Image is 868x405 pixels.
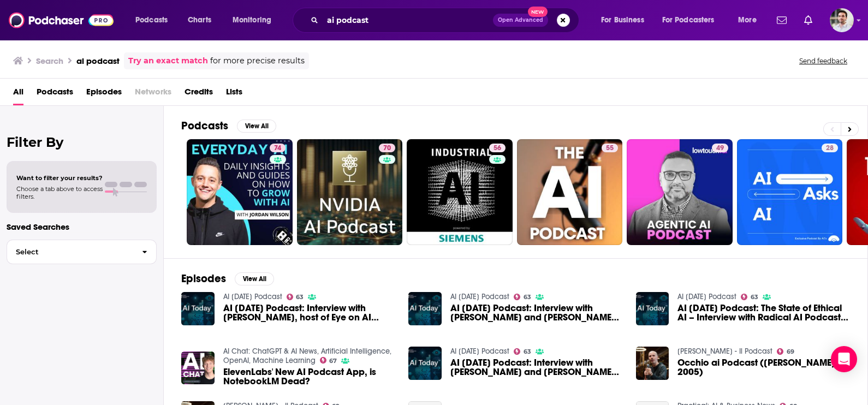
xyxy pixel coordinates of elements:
span: 63 [296,295,304,300]
a: 49 [627,139,733,245]
a: AI Today Podcast [223,292,282,301]
span: Select [7,248,133,255]
button: Open AdvancedNew [493,14,548,27]
span: AI [DATE] Podcast: Interview with [PERSON_NAME] and [PERSON_NAME], hosts of the AI with AI podcast [450,303,623,322]
span: For Business [601,13,644,28]
a: AI Today Podcast: Interview with Andrey Kurenkov and Sharon Zhou from Let’s Talk AI Podcast [450,358,623,377]
button: open menu [593,11,658,29]
a: Lists [226,83,242,105]
span: 69 [787,349,794,354]
span: 63 [524,349,531,354]
a: PodcastsView All [181,119,276,133]
span: New [528,7,548,17]
a: Show notifications dropdown [772,11,791,29]
a: Show notifications dropdown [800,11,817,29]
a: Charts [181,11,218,29]
span: 56 [494,143,501,154]
a: Episodes [86,83,122,105]
a: 70 [297,139,403,245]
span: 28 [826,143,834,154]
a: 55 [517,139,623,245]
span: 63 [524,295,531,300]
h2: Filter By [7,134,157,150]
a: AI Today Podcast: Interview with Andy Ilachinski and David Broyles, hosts of the AI with AI podcast [450,303,623,322]
a: AI Today Podcast [450,292,509,301]
img: AI Today Podcast: Interview with Craig Smith, host of Eye on AI podcast [181,292,215,325]
button: Send feedback [796,56,851,65]
a: EpisodesView All [181,272,274,285]
a: 55 [602,144,618,152]
a: Marco Montemagno - Il Podcast [677,347,772,356]
a: Credits [185,83,213,105]
span: All [13,83,23,105]
img: AI Today Podcast: Interview with Andy Ilachinski and David Broyles, hosts of the AI with AI podcast [408,292,442,325]
span: for more precise results [210,55,305,67]
a: Occhio ai Podcast (Monty 2005) [677,358,850,377]
button: open menu [225,11,286,29]
div: Search podcasts, credits, & more... [303,8,590,33]
span: Podcasts [135,13,168,28]
span: Networks [135,83,171,105]
span: Monitoring [233,13,271,28]
h3: ai podcast [76,56,120,66]
a: AI Today Podcast: The State of Ethical AI – Interview with Radical AI Podcast hosts Jessie J. Smi... [677,303,850,322]
span: 67 [329,359,337,364]
a: 28 [737,139,843,245]
span: Logged in as sam_beutlerink [830,8,854,32]
span: 49 [716,143,724,154]
h3: Search [36,56,63,66]
button: View All [235,272,274,285]
a: 56 [407,139,513,245]
a: 28 [822,144,838,152]
img: Podchaser - Follow, Share and Rate Podcasts [9,10,114,31]
button: open menu [730,11,770,29]
button: open menu [655,11,730,29]
a: 63 [741,294,758,300]
img: AI Today Podcast: Interview with Andrey Kurenkov and Sharon Zhou from Let’s Talk AI Podcast [408,347,442,380]
a: 74 [187,139,293,245]
a: 63 [514,294,531,300]
span: ElevenLabs' New AI Podcast App, is NotebookLM Dead? [223,367,396,386]
a: 49 [712,144,728,152]
span: AI [DATE] Podcast: Interview with [PERSON_NAME] and [PERSON_NAME] from Let’s Talk AI Podcast [450,358,623,377]
img: Occhio ai Podcast (Monty 2005) [636,347,669,380]
h2: Episodes [181,272,226,285]
a: Podcasts [37,83,73,105]
img: User Profile [830,8,854,32]
span: AI [DATE] Podcast: Interview with [PERSON_NAME], host of Eye on AI podcast [223,303,396,322]
span: More [738,13,757,28]
span: Want to filter your results? [16,174,103,182]
a: 70 [379,144,395,152]
span: AI [DATE] Podcast: The State of Ethical AI – Interview with Radical AI Podcast hosts [PERSON_NAME... [677,303,850,322]
a: AI Today Podcast: Interview with Craig Smith, host of Eye on AI podcast [223,303,396,322]
a: Try an exact match [128,55,208,67]
a: 63 [514,348,531,355]
span: 70 [383,143,391,154]
button: Select [7,240,157,264]
span: Choose a tab above to access filters. [16,185,103,200]
a: AI Today Podcast [677,292,736,301]
span: Charts [188,13,211,28]
a: AI Chat: ChatGPT & AI News, Artificial Intelligence, OpenAI, Machine Learning [223,347,391,365]
p: Saved Searches [7,222,157,232]
a: 63 [287,294,304,300]
a: 69 [777,348,794,355]
a: 74 [270,144,286,152]
img: AI Today Podcast: The State of Ethical AI – Interview with Radical AI Podcast hosts Jessie J. Smi... [636,292,669,325]
button: open menu [128,11,182,29]
button: View All [237,120,276,133]
h2: Podcasts [181,119,228,133]
a: 67 [320,357,337,364]
img: ElevenLabs' New AI Podcast App, is NotebookLM Dead? [181,352,215,385]
a: AI Today Podcast [450,347,509,356]
a: 56 [489,144,506,152]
